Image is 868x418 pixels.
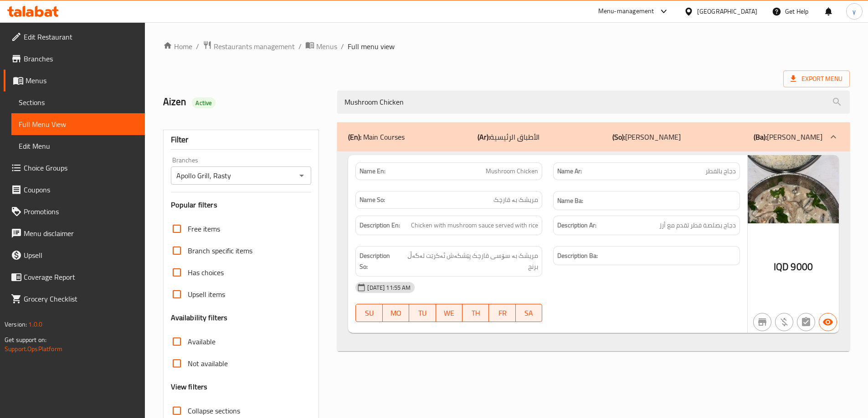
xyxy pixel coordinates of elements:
strong: Name Ba: [557,195,583,206]
div: [GEOGRAPHIC_DATA] [697,6,757,16]
span: Promotions [24,206,138,217]
span: Full menu view [348,41,395,52]
span: FR [493,307,512,320]
strong: Description So: [360,250,398,272]
a: Choice Groups [4,157,145,179]
a: Support.OpsPlatform [5,343,62,355]
a: Restaurants management [203,40,295,52]
a: Edit Restaurant [4,26,145,48]
nav: breadcrumb [163,40,850,52]
a: Full Menu View [11,113,145,135]
strong: Description Ar: [557,220,596,231]
a: Menus [4,70,145,91]
a: Sections [11,91,145,113]
span: Upsell [24,250,138,261]
button: Available [819,313,837,331]
strong: Name So: [360,195,385,205]
span: y [853,6,856,16]
span: Chicken with mushroom sauce served with rice [411,220,538,231]
p: Main Courses [348,131,405,142]
span: Sections [19,97,138,108]
h3: Availability filters [171,312,228,323]
strong: Description Ba: [557,250,598,262]
span: Menus [316,41,337,52]
li: / [196,41,199,52]
span: SU [360,307,379,320]
span: Not available [188,358,228,369]
span: Upsell items [188,289,225,300]
a: Grocery Checklist [4,288,145,310]
strong: Name En: [360,166,385,176]
span: 1.0.0 [28,318,42,330]
span: Edit Menu [19,141,138,151]
div: Filter [171,130,312,150]
a: Coupons [4,179,145,201]
a: Promotions [4,201,145,222]
span: Coupons [24,184,138,195]
button: Open [295,169,308,182]
span: TU [413,307,432,320]
button: MO [383,304,409,322]
h3: View filters [171,382,208,392]
span: Has choices [188,267,224,278]
a: Menu disclaimer [4,222,145,244]
div: (En): Main Courses(Ar):الأطباق الرئيسية(So):[PERSON_NAME](Ba):[PERSON_NAME] [337,151,850,351]
span: Mushroom Chicken [486,166,538,176]
a: Home [163,41,192,52]
button: Purchased item [775,313,793,331]
span: Free items [188,223,220,234]
span: Export Menu [783,71,850,87]
div: Menu-management [598,6,654,17]
strong: Description En: [360,220,400,231]
button: Not has choices [797,313,815,331]
span: 9000 [791,258,813,276]
span: Edit Restaurant [24,31,138,42]
span: SA [519,307,539,320]
p: الأطباق الرئيسية [478,131,539,142]
span: Menu disclaimer [24,228,138,239]
span: WE [440,307,459,320]
span: Menus [26,75,138,86]
button: WE [436,304,462,322]
span: Branch specific items [188,245,252,256]
span: Active [192,99,216,107]
a: Coverage Report [4,266,145,288]
span: MO [386,307,406,320]
a: Upsell [4,244,145,266]
button: Not branch specific item [753,313,771,331]
span: [DATE] 11:55 AM [364,283,414,292]
span: دجاج بالفطر [705,166,736,176]
span: Grocery Checklist [24,293,138,304]
strong: Name Ar: [557,166,582,176]
span: Export Menu [791,73,842,85]
span: IQD [774,258,789,276]
b: (Ar): [478,130,490,144]
span: Full Menu View [19,119,138,130]
span: Choice Groups [24,162,138,173]
span: Get support on: [5,334,46,346]
button: SU [355,304,382,322]
span: Version: [5,318,27,330]
img: mmw_638959533029687569 [748,155,839,223]
span: Collapse sections [188,405,240,416]
span: TH [466,307,485,320]
span: Coverage Report [24,272,138,282]
span: Available [188,336,216,347]
span: Restaurants management [214,41,295,52]
span: Branches [24,53,138,64]
div: (En): Main Courses(Ar):الأطباق الرئيسية(So):[PERSON_NAME](Ba):[PERSON_NAME] [337,122,850,151]
b: (Ba): [754,130,767,144]
b: (So): [612,130,625,144]
h2: Aizen [163,95,327,109]
a: Branches [4,48,145,70]
h3: Popular filters [171,200,312,210]
a: Menus [305,40,337,52]
input: search [337,91,850,114]
button: TH [462,304,489,322]
span: مریشک بە قارچک [493,195,538,205]
button: FR [489,304,515,322]
p: [PERSON_NAME] [754,131,822,142]
p: [PERSON_NAME] [612,131,681,142]
li: / [341,41,344,52]
b: (En): [348,130,361,144]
